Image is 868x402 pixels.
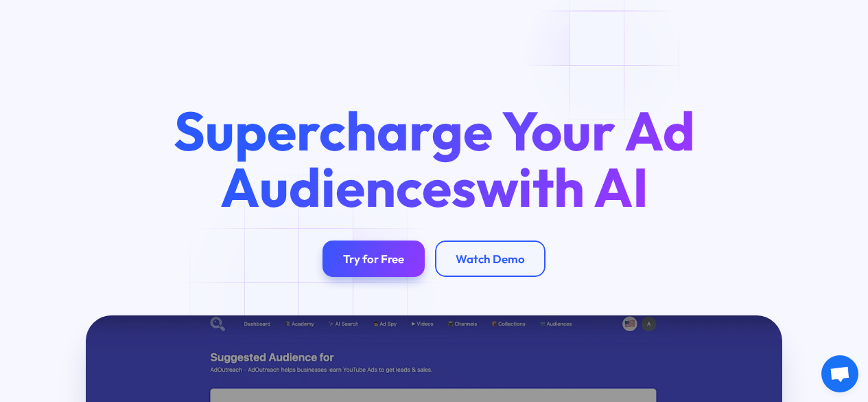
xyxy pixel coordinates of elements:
a: Conversa aberta [821,355,858,392]
div: Watch Demo [456,252,525,266]
a: Try for Free [322,241,425,277]
h1: Supercharge Your Ad Audiences [150,103,717,215]
span: with AI [476,153,648,221]
div: Try for Free [343,252,404,266]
